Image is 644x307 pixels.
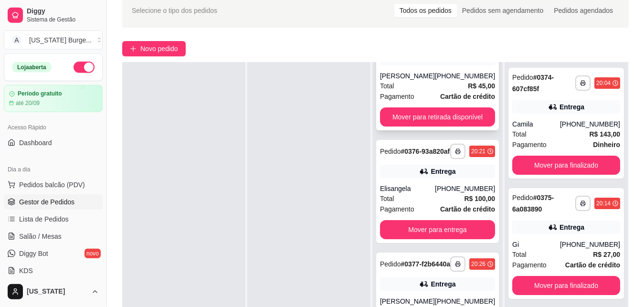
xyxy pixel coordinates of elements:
[512,74,533,81] span: Pedido
[435,296,495,306] div: [PHONE_NUMBER]
[4,194,103,210] a: Gestor de Pedidos
[512,260,547,270] span: Pagamento
[565,261,620,269] strong: Cartão de crédito
[4,280,103,303] button: [US_STATE]
[4,135,103,150] a: Dashboard
[380,204,414,214] span: Pagamento
[560,222,584,232] div: Entrega
[593,251,620,258] strong: R$ 27,00
[401,148,450,155] strong: # 0376-93a820af
[380,71,435,81] div: [PERSON_NAME]
[132,5,217,16] span: Selecione o tipo dos pedidos
[512,119,560,129] div: Camila
[512,194,554,213] strong: # 0375-6a083890
[27,287,87,296] span: [US_STATE]
[4,85,103,112] a: Período gratuitoaté 20/09
[122,41,186,56] button: Novo pedido
[471,148,486,155] div: 20:21
[380,91,414,102] span: Pagamento
[4,263,103,278] a: KDS
[401,260,450,268] strong: # 0377-f2b6440a
[468,82,495,90] strong: R$ 45,00
[512,249,527,260] span: Total
[512,74,554,93] strong: # 0374-607cf85f
[380,220,495,239] button: Mover para entrega
[19,232,62,241] span: Salão / Mesas
[4,177,103,192] button: Pedidos balcão (PDV)
[140,43,178,54] span: Novo pedido
[19,138,52,148] span: Dashboard
[4,4,103,27] a: DiggySistema de Gestão
[29,35,92,45] div: [US_STATE] Burge ...
[74,62,95,73] button: Alterar Status
[431,279,455,289] div: Entrega
[18,90,62,97] article: Período gratuito
[560,240,620,249] div: [PHONE_NUMBER]
[27,7,99,16] span: Diggy
[549,4,618,17] div: Pedidos agendados
[512,276,620,295] button: Mover para finalizado
[19,249,48,258] span: Diggy Bot
[512,139,547,150] span: Pagamento
[19,214,69,224] span: Lista de Pedidos
[19,180,85,190] span: Pedidos balcão (PDV)
[12,35,21,45] span: A
[4,120,103,135] div: Acesso Rápido
[380,107,495,127] button: Mover para retirada disponível
[596,79,611,87] div: 20:04
[440,205,495,213] strong: Cartão de crédito
[440,93,495,100] strong: Cartão de crédito
[4,212,103,227] a: Lista de Pedidos
[435,184,495,193] div: [PHONE_NUMBER]
[19,266,33,275] span: KDS
[596,200,611,207] div: 20:14
[130,45,137,52] span: plus
[471,260,486,268] div: 20:26
[431,167,455,176] div: Entrega
[380,193,394,204] span: Total
[380,184,435,193] div: Elisangela
[380,81,394,91] span: Total
[464,195,495,202] strong: R$ 100,00
[512,129,527,139] span: Total
[16,99,40,107] article: até 20/09
[394,4,457,17] div: Todos os pedidos
[593,141,620,148] strong: Dinheiro
[589,130,620,138] strong: R$ 143,00
[512,240,560,249] div: Gi
[4,246,103,261] a: Diggy Botnovo
[457,4,549,17] div: Pedidos sem agendamento
[4,162,103,177] div: Dia a dia
[380,296,435,306] div: [PERSON_NAME]
[19,197,74,207] span: Gestor de Pedidos
[27,16,99,23] span: Sistema de Gestão
[4,229,103,244] a: Salão / Mesas
[512,194,533,201] span: Pedido
[380,260,401,268] span: Pedido
[435,71,495,81] div: [PHONE_NUMBER]
[560,119,620,129] div: [PHONE_NUMBER]
[12,62,52,73] div: Loja aberta
[4,31,103,50] button: Select a team
[560,102,584,112] div: Entrega
[380,148,401,155] span: Pedido
[512,156,620,175] button: Mover para finalizado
